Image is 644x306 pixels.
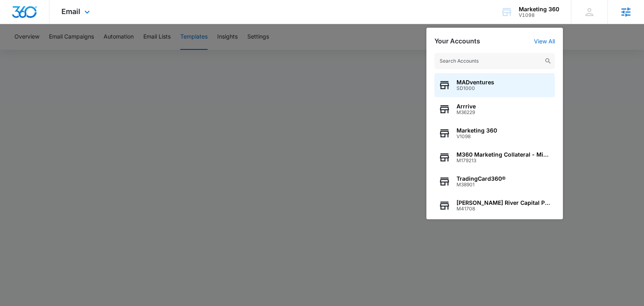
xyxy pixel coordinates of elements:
[457,127,497,134] span: Marketing 360
[434,121,555,145] button: Marketing 360V1098
[457,103,476,110] span: Arrrive
[457,110,476,115] span: M36229
[457,151,551,158] span: M360 Marketing Collateral - Migrated Catch All
[434,53,555,69] input: Search Accounts
[534,38,555,45] a: View All
[519,6,559,12] div: account name
[457,200,551,206] span: [PERSON_NAME] River Capital Partners
[434,37,480,45] h2: Your Accounts
[434,73,555,97] button: MADventuresSD1000
[61,7,80,16] span: Email
[457,86,494,91] span: SD1000
[434,145,555,169] button: M360 Marketing Collateral - Migrated Catch AllM179213
[434,169,555,194] button: TradingCard360®M38901
[434,97,555,121] button: ArrriveM36229
[457,134,497,139] span: V1098
[457,175,505,182] span: TradingCard360®
[457,182,505,188] span: M38901
[519,12,559,18] div: account id
[457,206,551,212] span: M41708
[457,158,551,163] span: M179213
[457,79,494,86] span: MADventures
[434,194,555,218] button: [PERSON_NAME] River Capital PartnersM41708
